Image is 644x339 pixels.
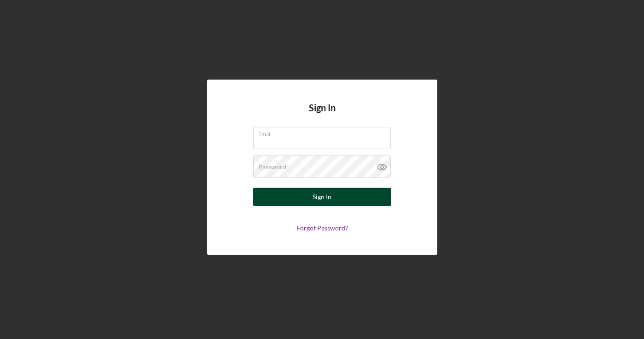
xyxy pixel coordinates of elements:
div: Sign In [313,188,331,206]
label: Email [258,127,391,138]
button: Sign In [253,188,391,206]
h4: Sign In [309,103,336,127]
a: Forgot Password? [296,224,348,232]
label: Password [258,163,286,171]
